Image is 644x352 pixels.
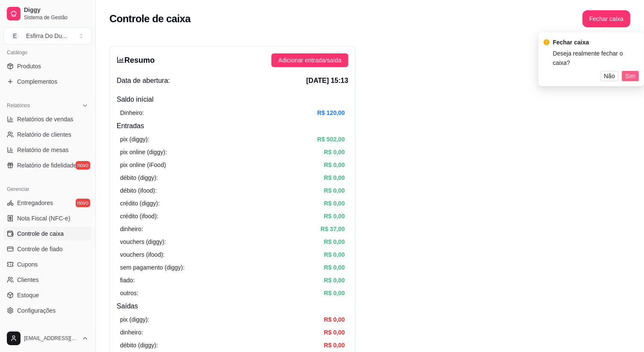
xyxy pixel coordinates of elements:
[117,94,348,105] h4: Saldo inícial
[120,250,165,259] article: vouchers (ifood):
[17,115,74,123] span: Relatórios de vendas
[324,288,345,298] article: R$ 0,00
[324,173,345,182] article: R$ 0,00
[3,128,92,141] a: Relatório de clientes
[117,56,124,64] span: bar-chart
[17,146,69,154] span: Relatório de mesas
[3,196,92,210] a: Entregadoresnovo
[117,301,348,311] h4: Saídas
[3,258,92,271] a: Cupons
[120,276,135,285] article: fiado:
[317,135,345,144] article: R$ 502,00
[17,199,53,207] span: Entregadores
[17,62,41,70] span: Produtos
[11,32,19,40] span: E
[120,160,166,170] article: pix online (iFood)
[120,315,149,324] article: pix (diggy):
[120,340,158,350] article: débito (diggy):
[17,161,76,170] span: Relatório de fidelidade
[324,211,345,221] article: R$ 0,00
[3,328,92,349] button: [EMAIL_ADDRESS][DOMAIN_NAME]
[17,130,71,139] span: Relatório de clientes
[622,71,639,81] button: Sim
[24,335,78,342] span: [EMAIL_ADDRESS][DOMAIN_NAME]
[120,288,138,298] article: outros:
[324,340,345,350] article: R$ 0,00
[17,276,39,284] span: Clientes
[24,6,88,14] span: Diggy
[3,182,92,196] div: Gerenciar
[3,143,92,157] a: Relatório de mesas
[3,273,92,287] a: Clientes
[324,160,345,170] article: R$ 0,00
[3,3,92,24] a: DiggySistema de Gestão
[117,54,155,66] h3: Resumo
[17,229,64,238] span: Controle de caixa
[109,12,191,26] h2: Controle de caixa
[17,77,57,86] span: Complementos
[324,186,345,195] article: R$ 0,00
[17,245,63,253] span: Controle de fiado
[278,56,341,65] span: Adicionar entrada/saída
[3,288,92,302] a: Estoque
[120,108,144,117] article: Dinheiro:
[3,46,92,59] div: Catálogo
[120,237,166,246] article: vouchers (diggy):
[120,263,185,272] article: sem pagamento (diggy):
[324,315,345,324] article: R$ 0,00
[120,328,143,337] article: dinheiro:
[544,39,550,45] span: exclamation-circle
[3,27,92,44] button: Select a team
[600,71,618,81] button: Não
[17,291,39,299] span: Estoque
[3,75,92,88] a: Complementos
[120,135,149,144] article: pix (diggy):
[120,147,167,157] article: pix online (diggy):
[3,59,92,73] a: Produtos
[324,328,345,337] article: R$ 0,00
[324,263,345,272] article: R$ 0,00
[120,211,158,221] article: crédito (ifood):
[24,14,88,21] span: Sistema de Gestão
[324,250,345,259] article: R$ 0,00
[3,304,92,317] a: Configurações
[120,173,158,182] article: débito (diggy):
[17,260,38,269] span: Cupons
[324,199,345,208] article: R$ 0,00
[3,112,92,126] a: Relatórios de vendas
[324,276,345,285] article: R$ 0,00
[582,10,630,27] button: Fechar caixa
[17,306,56,315] span: Configurações
[553,38,639,47] div: Fechar caixa
[117,76,170,86] span: Data de abertura:
[317,108,345,117] article: R$ 120,00
[120,199,160,208] article: crédito (diggy):
[3,242,92,256] a: Controle de fiado
[7,102,30,109] span: Relatórios
[321,224,345,234] article: R$ 37,00
[324,237,345,246] article: R$ 0,00
[3,158,92,172] a: Relatório de fidelidadenovo
[324,147,345,157] article: R$ 0,00
[625,71,635,81] span: Sim
[3,227,92,241] a: Controle de caixa
[26,32,67,40] div: Esfirra Do Du ...
[553,49,639,67] div: Deseja realmente fechar o caixa?
[117,121,348,131] h4: Entradas
[120,186,157,195] article: débito (ifood):
[3,211,92,225] a: Nota Fiscal (NFC-e)
[604,71,615,81] span: Não
[306,76,348,86] span: [DATE] 15:13
[120,224,143,234] article: dinheiro:
[271,53,348,67] button: Adicionar entrada/saída
[17,214,70,223] span: Nota Fiscal (NFC-e)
